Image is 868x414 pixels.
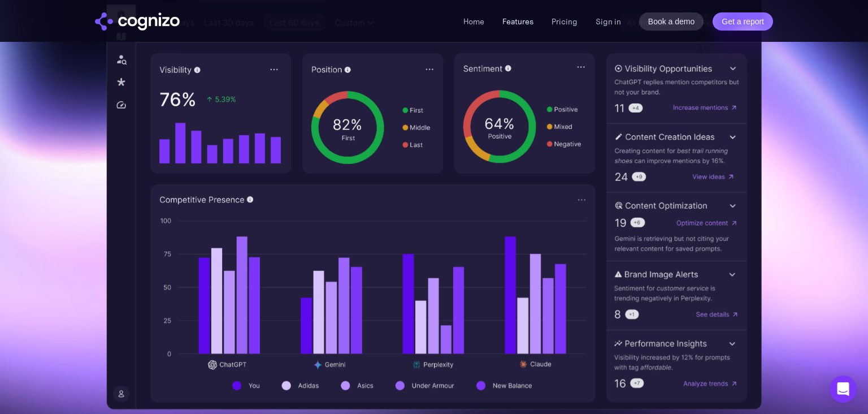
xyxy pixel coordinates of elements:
a: Features [502,16,533,27]
div: Open Intercom Messenger [830,376,857,403]
a: Get a report [713,12,773,31]
a: Pricing [552,16,578,27]
a: home [95,12,180,31]
a: Book a demo [639,12,704,31]
img: cognizo logo [95,12,180,31]
a: Sign in [596,15,621,28]
a: Home [463,16,484,27]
